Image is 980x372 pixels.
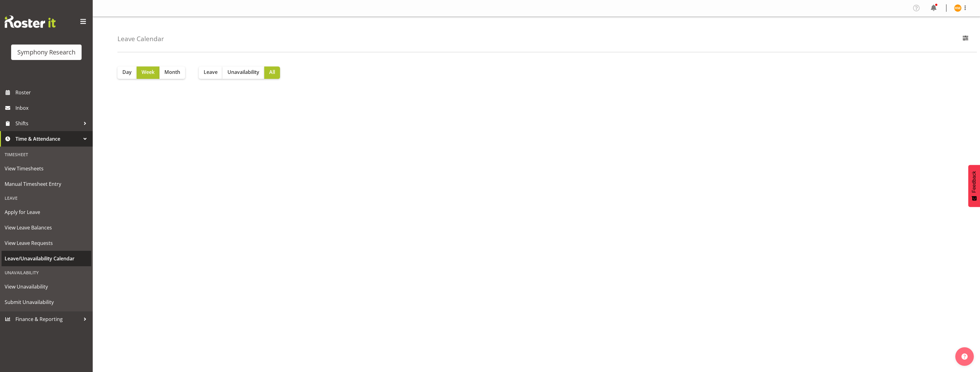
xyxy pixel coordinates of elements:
a: View Unavailability [2,279,91,294]
a: Apply for Leave [2,204,91,220]
span: View Leave Balances [5,223,88,232]
h4: Leave Calendar [117,35,164,42]
span: Manual Timesheet Entry [5,179,88,189]
a: Submit Unavailability [2,294,91,310]
a: View Leave Requests [2,235,91,251]
div: Timesheet [2,148,91,161]
span: View Unavailability [5,282,88,291]
a: Manual Timesheet Entry [2,176,91,192]
button: Feedback - Show survey [968,165,980,207]
span: Inbox [15,103,90,113]
span: Submit Unavailability [5,297,88,307]
a: View Timesheets [2,161,91,176]
span: Roster [15,88,90,97]
span: Leave/Unavailability Calendar [5,254,88,263]
span: Apply for Leave [5,207,88,217]
div: Leave [2,192,91,204]
span: Finance & Reporting [15,314,80,324]
span: Shifts [15,119,80,128]
div: Unavailability [2,266,91,279]
a: View Leave Balances [2,220,91,235]
div: Symphony Research [17,48,75,57]
img: help-xxl-2.png [961,353,968,360]
span: Time & Attendance [15,134,80,143]
span: View Timesheets [5,164,88,173]
button: Filter Employees [959,32,972,46]
img: Rosterit website logo [5,15,56,28]
span: Feedback [971,171,977,193]
a: Leave/Unavailability Calendar [2,251,91,266]
span: View Leave Requests [5,238,88,248]
img: henry-moors10149.jpg [954,4,961,12]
